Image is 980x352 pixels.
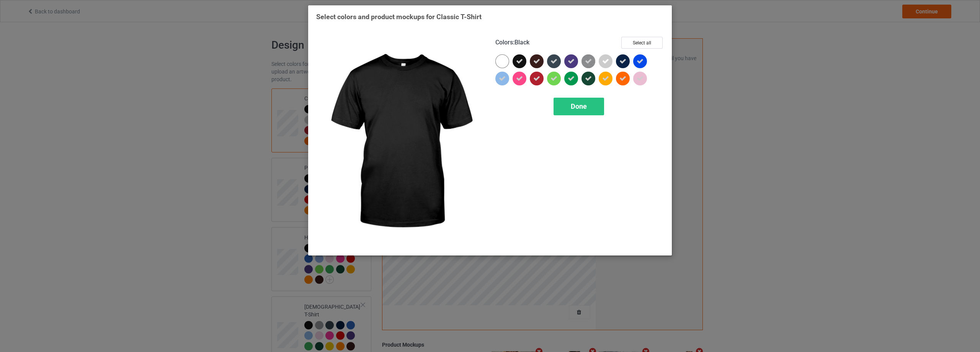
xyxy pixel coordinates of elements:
span: Done [571,102,587,110]
span: Select colors and product mockups for Classic T-Shirt [316,13,482,21]
button: Select all [621,37,663,49]
img: regular.jpg [316,37,485,247]
span: Colors [495,39,513,46]
img: heather_texture.png [581,54,595,68]
span: Black [514,39,529,46]
h4: : [495,39,529,47]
